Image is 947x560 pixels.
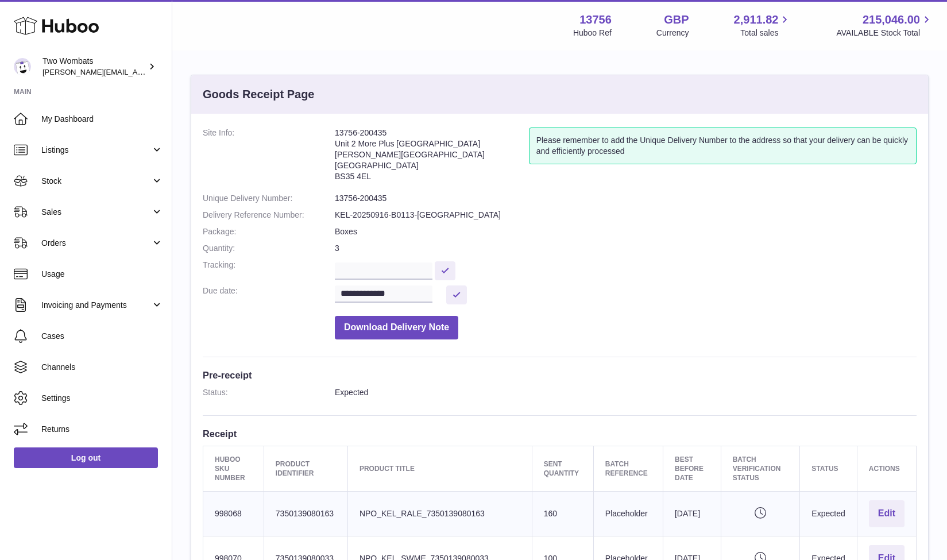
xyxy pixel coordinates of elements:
dd: 3 [335,243,917,254]
td: 7350139080163 [264,492,347,536]
th: Huboo SKU Number [203,446,264,492]
span: AVAILABLE Stock Total [836,28,933,38]
span: Usage [41,269,163,280]
img: philip.carroll@twowombats.com [14,58,31,75]
td: NPO_KEL_RALE_7350139080163 [347,492,532,536]
div: Currency [656,28,689,38]
button: Edit [869,500,905,527]
div: Two Wombats [42,56,146,78]
strong: 13756 [579,12,612,28]
th: Sent Quantity [532,446,593,492]
span: 2,911.82 [734,12,779,28]
dd: Expected [335,387,917,398]
address: 13756-200435 Unit 2 More Plus [GEOGRAPHIC_DATA] [PERSON_NAME][GEOGRAPHIC_DATA] [GEOGRAPHIC_DATA] ... [335,128,529,187]
a: 2,911.82 Total sales [734,12,792,38]
strong: GBP [664,12,689,28]
td: Placeholder [593,492,663,536]
th: Actions [857,446,916,492]
dt: Status: [203,387,335,398]
span: Orders [41,238,151,249]
dt: Unique Delivery Number: [203,193,335,204]
th: Product Identifier [264,446,347,492]
div: Please remember to add the Unique Delivery Number to the address so that your delivery can be qui... [529,128,917,164]
td: [DATE] [663,492,721,536]
td: 998068 [203,492,264,536]
th: Best Before Date [663,446,721,492]
dt: Quantity: [203,243,335,254]
span: 215,046.00 [863,12,920,28]
span: Channels [41,362,163,373]
dt: Tracking: [203,260,335,280]
span: My Dashboard [41,114,163,125]
th: Batch Verification Status [721,446,800,492]
span: Settings [41,393,163,404]
span: Stock [41,176,151,187]
dt: Site Info: [203,128,335,187]
span: Sales [41,207,151,218]
th: Product title [347,446,532,492]
span: Listings [41,145,151,156]
button: Download Delivery Note [335,316,458,339]
h3: Receipt [203,427,917,440]
span: Invoicing and Payments [41,300,151,311]
dd: 13756-200435 [335,193,917,204]
td: 160 [532,492,593,536]
h3: Goods Receipt Page [203,87,315,102]
span: Total sales [740,28,791,38]
th: Status [800,446,857,492]
dd: KEL-20250916-B0113-[GEOGRAPHIC_DATA] [335,210,917,221]
a: 215,046.00 AVAILABLE Stock Total [836,12,933,38]
span: Cases [41,331,163,342]
dd: Boxes [335,226,917,237]
th: Batch Reference [593,446,663,492]
span: [PERSON_NAME][EMAIL_ADDRESS][PERSON_NAME][DOMAIN_NAME] [42,67,292,76]
div: Huboo Ref [573,28,612,38]
span: Returns [41,424,163,435]
dt: Due date: [203,285,335,304]
td: Expected [800,492,857,536]
h3: Pre-receipt [203,369,917,381]
dt: Delivery Reference Number: [203,210,335,221]
a: Log out [14,447,158,468]
dt: Package: [203,226,335,237]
